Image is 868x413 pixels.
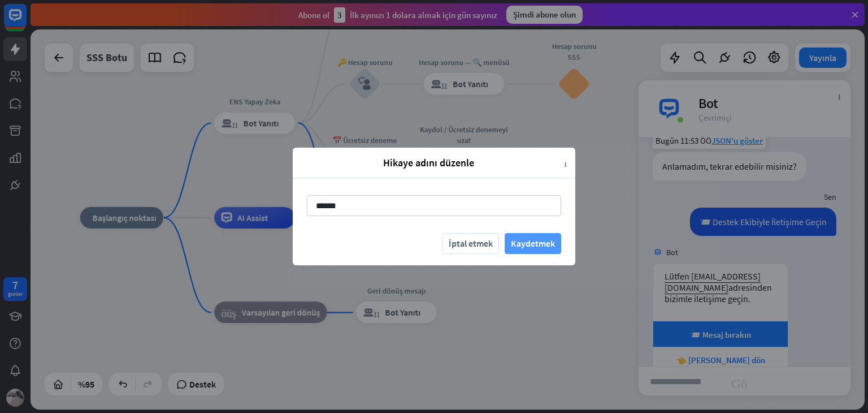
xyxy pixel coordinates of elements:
button: İptal etmek [442,233,499,254]
font: Hikaye adını düzenle [383,156,474,169]
button: Kaydetmek [505,233,561,254]
font: Kaydetmek [511,238,555,249]
button: LiveChat sohbet widget'ını açın [9,5,43,38]
font: İptal etmek [449,238,493,249]
font: kapalı [564,158,567,167]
